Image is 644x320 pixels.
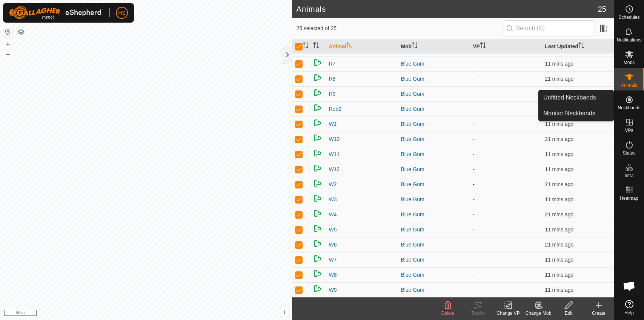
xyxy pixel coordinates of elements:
[473,257,475,263] app-display-virtual-paddock-transition: -
[329,75,336,83] span: R8
[401,181,467,188] div: Blue Gum
[329,165,340,173] span: W12
[313,269,322,278] img: returning on
[473,196,475,202] app-display-virtual-paddock-transition: -
[470,39,542,54] th: VP
[313,179,322,188] img: returning on
[401,105,467,113] div: Blue Gum
[398,39,470,54] th: Mob
[523,310,553,317] div: Change Mob
[297,5,598,14] h2: Animals
[329,196,337,204] span: W3
[313,239,322,248] img: returning on
[553,310,584,317] div: Edit
[280,308,289,317] button: i
[401,75,467,83] div: Blue Gum
[539,90,613,105] a: Unfitted Neckbands
[297,24,504,32] span: 25 selected of 25
[545,242,573,248] span: 31 Aug 2025, 5:43 pm
[545,227,573,233] span: 31 Aug 2025, 5:53 pm
[545,181,573,187] span: 31 Aug 2025, 5:43 pm
[401,165,467,173] div: Blue Gum
[493,310,523,317] div: Change VP
[618,275,641,297] a: Open chat
[621,83,637,87] span: Animals
[326,39,398,54] th: Animal
[614,297,644,318] a: Help
[545,287,573,293] span: 31 Aug 2025, 5:53 pm
[473,181,475,187] app-display-virtual-paddock-transition: -
[622,151,635,155] span: Status
[329,241,337,249] span: W6
[303,43,309,49] p-sorticon: Activate to sort
[329,211,337,219] span: W4
[618,15,639,20] span: Schedules
[329,286,337,294] span: W9
[116,310,144,317] a: Privacy Policy
[313,224,322,233] img: returning on
[313,194,322,203] img: returning on
[313,73,322,82] img: returning on
[329,226,337,234] span: W5
[545,136,573,142] span: 31 Aug 2025, 5:43 pm
[329,120,337,128] span: W1
[473,287,475,293] app-display-virtual-paddock-transition: -
[624,311,634,315] span: Help
[313,164,322,173] img: returning on
[401,135,467,143] div: Blue Gum
[401,211,467,219] div: Blue Gum
[313,88,322,97] img: returning on
[624,60,635,65] span: Mobs
[346,43,352,49] p-sorticon: Activate to sort
[3,40,12,49] button: +
[473,121,475,127] app-display-virtual-paddock-transition: -
[543,93,596,102] span: Unfitted Neckbands
[329,90,336,98] span: R9
[283,309,285,315] span: i
[545,211,573,217] span: 31 Aug 2025, 5:43 pm
[313,43,319,49] p-sorticon: Activate to sort
[329,150,340,158] span: W11
[463,310,493,317] div: Tracks
[617,38,641,42] span: Notifications
[401,271,467,279] div: Blue Gum
[584,310,614,317] div: Create
[473,227,475,233] app-display-virtual-paddock-transition: -
[329,105,341,113] span: Red2
[545,196,573,202] span: 31 Aug 2025, 5:53 pm
[412,43,418,49] p-sorticon: Activate to sort
[313,284,322,293] img: returning on
[9,6,103,20] img: Gallagher Logo
[441,311,455,316] span: Delete
[313,254,322,263] img: returning on
[473,76,475,82] app-display-virtual-paddock-transition: -
[153,310,175,317] a: Contact Us
[401,196,467,204] div: Blue Gum
[473,136,475,142] app-display-virtual-paddock-transition: -
[313,133,322,142] img: returning on
[543,109,595,118] span: Monitor Neckbands
[618,106,640,110] span: Neckbands
[313,118,322,127] img: returning on
[480,43,486,49] p-sorticon: Activate to sort
[329,271,337,279] span: W8
[329,135,340,143] span: W10
[329,256,337,264] span: W7
[3,27,12,36] button: Reset Map
[473,211,475,217] app-display-virtual-paddock-transition: -
[545,151,573,157] span: 31 Aug 2025, 5:53 pm
[545,257,573,263] span: 31 Aug 2025, 5:53 pm
[545,121,573,127] span: 31 Aug 2025, 5:53 pm
[539,106,613,121] a: Monitor Neckbands
[401,256,467,264] div: Blue Gum
[329,60,336,68] span: R7
[545,76,573,82] span: 31 Aug 2025, 5:43 pm
[545,166,573,172] span: 31 Aug 2025, 5:53 pm
[473,151,475,157] app-display-virtual-paddock-transition: -
[473,106,475,112] app-display-virtual-paddock-transition: -
[313,149,322,158] img: returning on
[624,173,633,178] span: Infra
[401,226,467,234] div: Blue Gum
[625,128,633,133] span: VPs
